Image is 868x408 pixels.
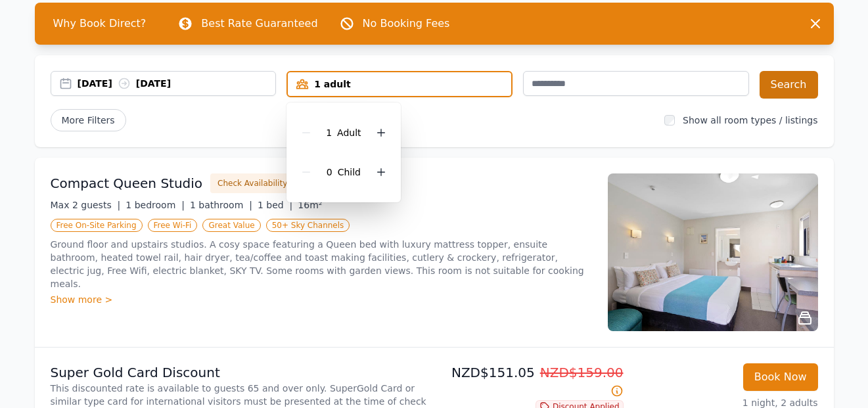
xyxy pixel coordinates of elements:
span: 1 [326,127,332,138]
span: Adult [337,127,361,138]
span: 50+ Sky Channels [266,219,350,232]
h3: Compact Queen Studio [51,174,203,193]
span: 0 [327,167,332,177]
span: Why Book Direct? [43,11,157,37]
button: Search [760,71,818,99]
div: Show more > [51,293,592,306]
p: Super Gold Card Discount [51,363,429,382]
div: 1 adult [288,78,511,91]
p: Best Rate Guaranteed [201,16,317,32]
div: [DATE] [DATE] [78,77,276,90]
span: 1 bed | [258,200,292,210]
span: 16m² [298,200,322,210]
span: Max 2 guests | [51,200,121,210]
span: NZD$159.00 [540,365,624,380]
span: Child [338,167,361,177]
p: Ground floor and upstairs studios. A cosy space featuring a Queen bed with luxury mattress topper... [51,238,592,290]
button: Check Availability [210,173,294,193]
span: Free Wi-Fi [148,219,198,232]
label: Show all room types / listings [683,115,817,125]
span: 1 bedroom | [126,200,185,210]
span: More Filters [51,109,126,131]
p: No Booking Fees [363,16,450,32]
p: NZD$151.05 [440,363,624,400]
span: 1 bathroom | [190,200,252,210]
button: Book Now [743,363,818,391]
span: Free On-Site Parking [51,219,143,232]
span: Great Value [202,219,260,232]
